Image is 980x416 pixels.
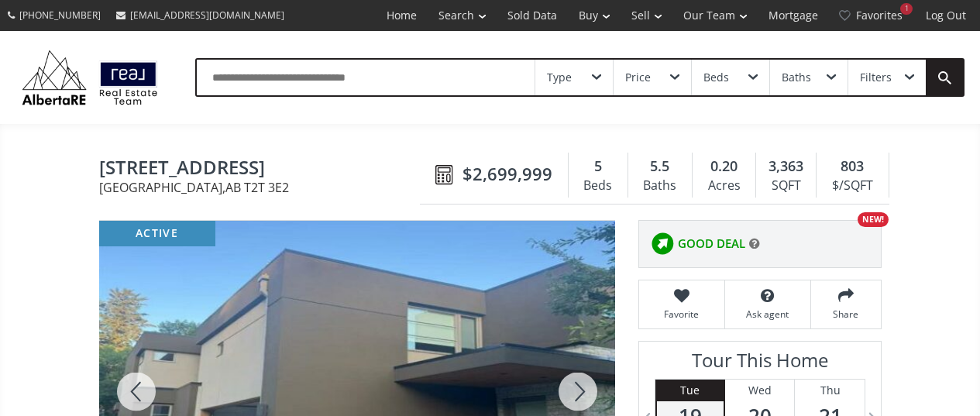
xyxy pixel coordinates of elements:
div: active [99,221,215,246]
span: $2,699,999 [462,162,552,186]
span: [PHONE_NUMBER] [19,9,101,22]
a: [EMAIL_ADDRESS][DOMAIN_NAME] [108,1,292,29]
img: Logo [15,46,164,108]
div: 5.5 [636,156,684,177]
div: 5 [576,156,620,177]
div: NEW! [858,212,889,227]
span: [EMAIL_ADDRESS][DOMAIN_NAME] [130,9,284,22]
div: Wed [725,380,794,401]
div: 0.20 [700,156,748,177]
img: rating icon [647,229,678,260]
div: Baths [636,174,684,198]
div: Type [547,72,572,83]
div: 1 [900,3,913,15]
span: [GEOGRAPHIC_DATA] , AB T2T 3E2 [99,181,428,194]
div: Beds [576,174,620,198]
div: Acres [700,174,748,198]
span: GOOD DEAL [678,236,745,252]
div: 803 [824,156,880,177]
div: Thu [795,380,865,401]
span: 3,363 [769,156,803,177]
div: Tue [657,380,724,401]
div: Baths [782,72,811,83]
h3: Tour This Home [655,349,865,379]
div: Filters [860,72,892,83]
span: Ask agent [733,308,803,321]
span: Share [819,308,873,321]
div: SQFT [764,174,808,198]
div: $/SQFT [824,174,880,198]
div: Beds [703,72,729,83]
div: Price [625,72,651,83]
span: Favorite [647,308,717,321]
span: 3926 9 Street SW [99,157,428,181]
